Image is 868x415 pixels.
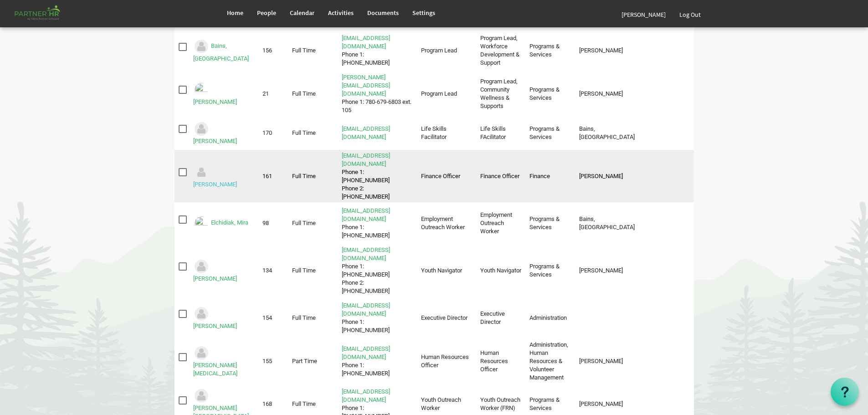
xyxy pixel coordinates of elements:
[673,2,708,27] a: Log Out
[412,9,435,17] span: Settings
[575,205,644,241] td: Bains, Anchilla column header Supervisor
[193,258,210,275] img: Could not locate image
[258,205,288,241] td: 98 column header ID
[525,150,575,203] td: Finance column header Departments
[193,82,210,98] img: Emp-3318ea45-47e5-4a97-b3ed-e0c499d54a87.png
[258,150,288,203] td: 161 column header ID
[644,300,694,336] td: column header Tags
[193,98,237,105] a: [PERSON_NAME]
[525,205,575,241] td: Programs & Services column header Departments
[258,339,288,384] td: 155 column header ID
[288,150,338,203] td: Full Time column header Personnel Type
[342,152,390,167] a: [EMAIL_ADDRESS][DOMAIN_NAME]
[338,119,417,147] td: deannac@theopendoors.ca is template cell column header Contact Info
[189,339,258,384] td: Gawde, Mili is template cell column header Full Name
[342,74,390,97] a: [PERSON_NAME][EMAIL_ADDRESS][DOMAIN_NAME]
[258,72,288,116] td: 21 column header ID
[575,72,644,116] td: Garcia, Mylene column header Supervisor
[342,125,390,140] a: [EMAIL_ADDRESS][DOMAIN_NAME]
[644,32,694,69] td: column header Tags
[258,32,288,69] td: 156 column header ID
[189,244,258,297] td: Fisher-Marks, Rebecca is template cell column header Full Name
[193,215,210,231] img: Emp-db86dcfa-a4b5-423b-9310-dea251513417.png
[342,302,390,317] a: [EMAIL_ADDRESS][DOMAIN_NAME]
[476,150,526,203] td: Finance Officer column header Job Title
[525,244,575,297] td: Programs & Services column header Departments
[476,72,526,116] td: Program Lead, Community Wellness & Supports column header Job Title
[416,150,476,203] td: Finance Officer column header Position
[193,306,210,322] img: Could not locate image
[644,339,694,384] td: column header Tags
[525,72,575,116] td: Programs & Services column header Departments
[338,300,417,336] td: myleneg@theopendoors.caPhone 1: 780-679-6803 is template cell column header Contact Info
[644,72,694,116] td: column header Tags
[193,275,237,282] a: [PERSON_NAME]
[175,150,190,203] td: checkbox
[416,339,476,384] td: Human Resources Officer column header Position
[476,300,526,336] td: Executive Director column header Job Title
[416,205,476,241] td: Employment Outreach Worker column header Position
[288,32,338,69] td: Full Time column header Personnel Type
[644,119,694,147] td: column header Tags
[258,244,288,297] td: 134 column header ID
[342,246,390,261] a: [EMAIL_ADDRESS][DOMAIN_NAME]
[476,339,526,384] td: Human Resources Officer column header Job Title
[338,339,417,384] td: milig@theopendoors.caPhone 1: 780-781-6803 is template cell column header Contact Info
[338,150,417,203] td: fernandod@theopendoors.caPhone 1: 780-679-6803 ext 108Phone 2: 780-678-6130 is template cell colu...
[338,32,417,69] td: anchillab@theopendoors.caPhone 1: 780-781-8628 is template cell column header Contact Info
[227,9,243,17] span: Home
[288,244,338,297] td: Full Time column header Personnel Type
[193,121,210,137] img: Could not locate image
[476,244,526,297] td: Youth Navigator column header Job Title
[193,43,249,62] a: Bains, [GEOGRAPHIC_DATA]
[575,244,644,297] td: Cardinal, Amy column header Supervisor
[189,300,258,336] td: Garcia, Mylene is template cell column header Full Name
[175,244,190,297] td: checkbox
[416,300,476,336] td: Executive Director column header Position
[175,205,190,241] td: checkbox
[342,207,390,222] a: [EMAIL_ADDRESS][DOMAIN_NAME]
[175,300,190,336] td: checkbox
[175,32,190,69] td: checkbox
[211,220,248,226] a: Elchidiak, Mira
[193,388,210,404] img: Could not locate image
[288,339,338,384] td: Part Time column header Personnel Type
[644,150,694,203] td: column header Tags
[416,244,476,297] td: Youth Navigator column header Position
[342,35,390,50] a: [EMAIL_ADDRESS][DOMAIN_NAME]
[193,362,237,377] a: [PERSON_NAME][MEDICAL_DATA]
[189,72,258,116] td: Cardinal, Amy is template cell column header Full Name
[525,119,575,147] td: Programs & Services column header Departments
[338,72,417,116] td: amy@theopendoors.caPhone 1: 780-679-6803 ext. 105 is template cell column header Contact Info
[338,205,417,241] td: mirae@theopendoors.caPhone 1: 780-679-6803 is template cell column header Contact Info
[644,205,694,241] td: column header Tags
[193,138,237,144] a: [PERSON_NAME]
[575,119,644,147] td: Bains, Anchilla column header Supervisor
[416,32,476,69] td: Program Lead column header Position
[575,339,644,384] td: Garcia, Mylene column header Supervisor
[416,119,476,147] td: Life Skills Facilitator column header Position
[189,119,258,147] td: Cox, Deanna is template cell column header Full Name
[476,205,526,241] td: Employment Outreach Worker column header Job Title
[257,9,276,17] span: People
[175,119,190,147] td: checkbox
[328,9,354,17] span: Activities
[476,119,526,147] td: Life Skills FAcilitator column header Job Title
[416,72,476,116] td: Program Lead column header Position
[575,300,644,336] td: column header Supervisor
[258,119,288,147] td: 170 column header ID
[367,9,399,17] span: Documents
[175,339,190,384] td: checkbox
[290,9,314,17] span: Calendar
[189,32,258,69] td: Bains, Anchilla is template cell column header Full Name
[476,32,526,69] td: Program Lead, Workforce Development & Support column header Job Title
[575,150,644,203] td: Solomon, Rahul column header Supervisor
[193,323,237,329] a: [PERSON_NAME]
[288,300,338,336] td: Full Time column header Personnel Type
[193,345,210,361] img: Could not locate image
[288,72,338,116] td: Full Time column header Personnel Type
[338,244,417,297] td: rebeccafm@theopendoors.caPhone 1: 780-679-6803 ext112Phone 2: 780-781-8380 is template cell colum...
[288,205,338,241] td: Full Time column header Personnel Type
[189,150,258,203] td: Domingo, Fernando is template cell column header Full Name
[525,32,575,69] td: Programs & Services column header Departments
